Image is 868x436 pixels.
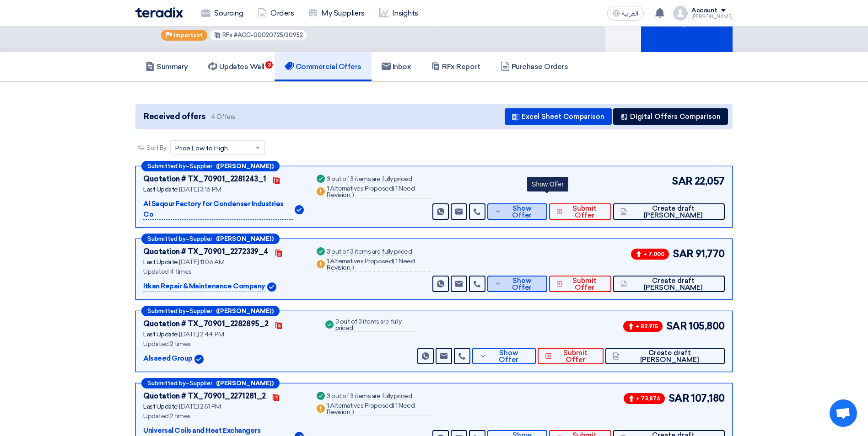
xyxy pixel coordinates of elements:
[144,111,205,123] span: Received offers
[613,276,725,292] button: Create draft [PERSON_NAME]
[393,257,394,265] span: (
[234,32,303,38] span: #ACC-00020725/20952
[143,330,178,338] span: Last Update
[669,391,690,406] span: SAR
[189,236,212,242] span: Supplier
[691,14,733,19] div: [PERSON_NAME]
[487,276,548,292] button: Show Offer
[147,163,186,169] span: Submitted by
[372,3,426,23] a: Insights
[267,282,276,292] img: Verified Account
[691,391,725,406] span: 107,180
[143,403,178,410] span: Last Update
[352,408,354,416] span: )
[173,32,203,38] span: Important
[216,163,274,169] b: ([PERSON_NAME])
[629,205,717,219] span: Create draft [PERSON_NAME]
[143,353,193,364] p: Alsaeed Group
[472,348,536,364] button: Show Offer
[147,308,186,314] span: Submitted by
[327,186,430,199] div: 1 Alternatives Proposed
[143,258,178,266] span: Last Update
[295,205,304,214] img: Verified Account
[689,319,725,334] span: 105,800
[189,308,212,314] span: Supplier
[275,52,372,81] a: Commercial Offers
[216,380,274,386] b: ([PERSON_NAME])
[352,264,354,271] span: )
[285,62,361,71] h5: Commercial Offers
[327,402,415,416] span: 1 Need Revision,
[143,267,304,276] div: Updated 4 times
[194,3,250,23] a: Sourcing
[538,348,604,364] button: Submit Offer
[141,161,280,171] div: –
[607,6,644,21] button: العربية
[141,306,280,316] div: –
[487,203,548,220] button: Show Offer
[222,32,232,38] span: RFx
[605,348,725,364] button: Create draft [PERSON_NAME]
[549,276,611,292] button: Submit Offer
[503,277,540,291] span: Show Offer
[265,61,273,69] span: 3
[146,143,167,153] span: Sort By
[673,6,688,21] img: profile_test.png
[143,186,178,193] span: Last Update
[327,258,430,272] div: 1 Alternatives Proposed
[211,112,235,121] span: 4 Offers
[194,355,204,364] img: Verified Account
[208,62,264,71] h5: Updates Wall
[189,163,212,169] span: Supplier
[327,257,415,271] span: 1 Need Revision,
[565,205,604,219] span: Submit Offer
[179,186,221,193] span: [DATE] 3:16 PM
[631,249,669,260] span: + 7,000
[135,7,183,18] img: Teradix logo
[622,11,638,17] span: العربية
[613,108,728,125] button: Digital Offers Comparison
[421,52,490,81] a: RFx Report
[327,176,412,183] div: 3 out of 3 items are fully priced
[143,246,269,257] div: Quotation # TX_70901_2272339_4
[629,277,717,291] span: Create draft [PERSON_NAME]
[624,393,665,404] span: + 73,876
[143,339,313,349] div: Updated 2 times
[327,403,430,416] div: 1 Alternatives Proposed
[143,391,266,402] div: Quotation # TX_70901_2271281_2
[143,411,304,421] div: Updated 2 times
[372,52,421,81] a: Inbox
[565,277,604,291] span: Submit Offer
[695,174,725,189] span: 22,057
[143,174,266,185] div: Quotation # TX_70901_2281243_1
[327,185,415,199] span: 1 Need Revision,
[691,7,717,15] div: Account
[141,378,280,388] div: –
[216,236,274,242] b: ([PERSON_NAME])
[501,62,568,71] h5: Purchase Orders
[335,319,415,332] div: 3 out of 3 items are fully priced
[143,199,293,220] p: Al Saqour Factory for Condenser Industries Co
[179,258,224,266] span: [DATE] 11:06 AM
[327,393,412,400] div: 3 out of 3 items are fully priced
[673,246,694,261] span: SAR
[250,3,301,23] a: Orders
[141,234,280,244] div: –
[135,52,198,81] a: Summary
[147,236,186,242] span: Submitted by
[505,108,612,125] button: Excel Sheet Comparison
[382,62,411,71] h5: Inbox
[666,319,687,334] span: SAR
[431,62,480,71] h5: RFx Report
[613,203,725,220] button: Create draft [PERSON_NAME]
[175,144,228,153] span: Price Low to High
[503,205,540,219] span: Show Offer
[489,350,529,363] span: Show Offer
[352,191,354,199] span: )
[143,319,269,330] div: Quotation # TX_70901_2282895_2
[554,350,596,363] span: Submit Offer
[672,174,693,189] span: SAR
[393,402,394,409] span: (
[198,52,275,81] a: Updates Wall3
[549,203,611,220] button: Submit Offer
